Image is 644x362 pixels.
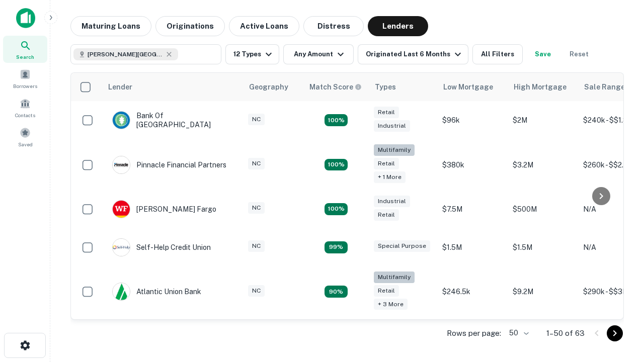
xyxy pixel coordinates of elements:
[505,326,530,340] div: 50
[15,111,35,119] span: Contacts
[3,36,47,63] a: Search
[437,73,508,101] th: Low Mortgage
[508,266,578,317] td: $9.2M
[88,50,163,59] span: [PERSON_NAME][GEOGRAPHIC_DATA], [GEOGRAPHIC_DATA]
[472,44,523,64] button: All Filters
[112,283,201,301] div: Atlantic Union Bank
[514,81,567,93] div: High Mortgage
[437,139,508,190] td: $380k
[325,203,348,215] div: Matching Properties: 14, hasApolloMatch: undefined
[508,228,578,266] td: $1.5M
[374,209,399,221] div: Retail
[18,140,33,148] span: Saved
[303,73,369,101] th: Capitalize uses an advanced AI algorithm to match your search with the best lender. The match sco...
[374,285,399,297] div: Retail
[594,249,644,298] iframe: Chat Widget
[248,285,265,297] div: NC
[113,239,130,256] img: picture
[508,139,578,190] td: $3.2M
[112,200,216,218] div: [PERSON_NAME] Fargo
[13,82,37,90] span: Borrowers
[374,158,399,169] div: Retail
[3,65,47,92] a: Borrowers
[607,325,623,341] button: Go to next page
[3,94,47,121] a: Contacts
[309,81,360,93] h6: Match Score
[508,73,578,101] th: High Mortgage
[546,327,585,339] p: 1–50 of 63
[113,201,130,218] img: picture
[325,159,348,171] div: Matching Properties: 20, hasApolloMatch: undefined
[325,286,348,298] div: Matching Properties: 10, hasApolloMatch: undefined
[325,241,348,253] div: Matching Properties: 11, hasApolloMatch: undefined
[112,111,233,129] div: Bank Of [GEOGRAPHIC_DATA]
[437,228,508,266] td: $1.5M
[374,171,406,183] div: + 1 more
[108,81,132,93] div: Lender
[113,283,130,300] img: picture
[243,73,303,101] th: Geography
[325,114,348,126] div: Matching Properties: 15, hasApolloMatch: undefined
[248,202,265,214] div: NC
[584,81,625,93] div: Sale Range
[112,238,211,256] div: Self-help Credit Union
[368,16,428,36] button: Lenders
[437,266,508,317] td: $246.5k
[443,81,493,93] div: Low Mortgage
[3,123,47,150] a: Saved
[112,156,226,174] div: Pinnacle Financial Partners
[374,120,410,132] div: Industrial
[248,240,265,252] div: NC
[16,8,35,28] img: capitalize-icon.png
[249,81,288,93] div: Geography
[437,190,508,228] td: $7.5M
[248,158,265,169] div: NC
[374,196,410,207] div: Industrial
[248,114,265,125] div: NC
[375,81,396,93] div: Types
[374,299,408,310] div: + 3 more
[358,44,468,64] button: Originated Last 6 Months
[527,44,559,64] button: Save your search to get updates of matches that match your search criteria.
[369,73,437,101] th: Types
[155,16,225,36] button: Originations
[229,16,299,36] button: Active Loans
[303,16,364,36] button: Distress
[366,48,464,60] div: Originated Last 6 Months
[563,44,595,64] button: Reset
[374,107,399,118] div: Retail
[309,81,362,93] div: Capitalize uses an advanced AI algorithm to match your search with the best lender. The match sco...
[113,112,130,129] img: picture
[70,16,151,36] button: Maturing Loans
[225,44,279,64] button: 12 Types
[374,271,415,283] div: Multifamily
[113,156,130,173] img: picture
[374,144,415,156] div: Multifamily
[16,53,34,61] span: Search
[508,190,578,228] td: $500M
[102,73,243,101] th: Lender
[283,44,354,64] button: Any Amount
[374,240,430,252] div: Special Purpose
[437,101,508,139] td: $96k
[447,327,501,339] p: Rows per page:
[508,101,578,139] td: $2M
